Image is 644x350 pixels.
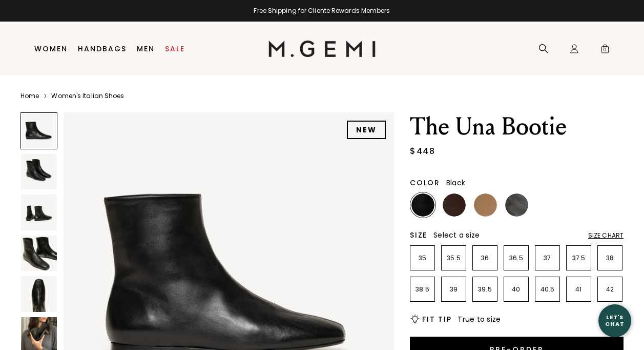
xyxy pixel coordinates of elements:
div: $448 [410,145,435,158]
h1: The Una Bootie [410,112,624,141]
p: 38 [598,254,622,262]
span: Black [446,178,465,188]
img: Gunmetal [505,193,528,217]
p: 39.5 [473,285,497,294]
p: 40.5 [535,285,559,294]
a: Home [20,92,39,100]
img: The Una Bootie [21,236,57,271]
img: M.Gemi [268,41,376,57]
p: 41 [567,285,591,294]
p: 38.5 [410,285,434,294]
p: 37.5 [567,254,591,262]
img: The Una Bootie [21,195,57,230]
div: NEW [347,121,386,139]
a: Handbags [78,45,127,53]
h2: Fit Tip [422,315,451,323]
p: 40 [504,285,528,294]
a: Women's Italian Shoes [51,92,124,100]
p: 39 [442,285,466,294]
p: 36.5 [504,254,528,262]
a: Women [34,45,68,53]
img: The Una Bootie [21,154,57,190]
span: True to size [458,314,501,324]
img: Light Tan [474,193,497,217]
span: 0 [600,46,610,56]
img: The Una Bootie [21,276,57,312]
p: 37 [535,254,559,262]
h2: Color [410,179,440,187]
img: Black [411,193,434,217]
p: 42 [598,285,622,294]
div: Size Chart [588,231,624,240]
a: Sale [165,45,185,53]
span: Select a size [433,230,480,240]
img: Chocolate [443,193,466,217]
h2: Size [410,231,427,239]
div: Let's Chat [598,314,631,327]
a: Men [137,45,155,53]
p: 35.5 [442,254,466,262]
p: 36 [473,254,497,262]
p: 35 [410,254,434,262]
